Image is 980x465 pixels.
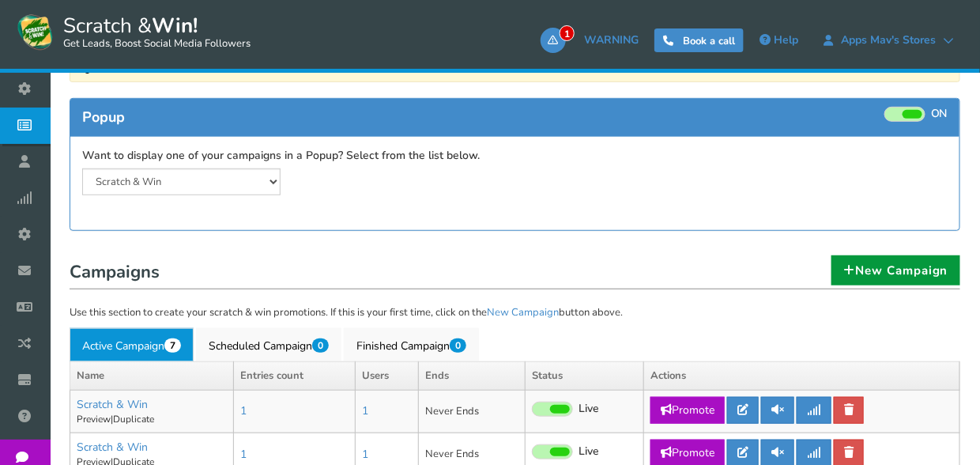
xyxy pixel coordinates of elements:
a: Help [752,28,806,53]
a: Scratch &Win! Get Leads, Boost Social Media Followers [16,12,251,51]
span: 7 [164,338,181,353]
th: Actions [644,362,960,391]
a: 1WARNING [541,28,646,53]
td: Never Ends [419,390,526,433]
span: 0 [450,338,466,353]
a: Promote [650,397,725,424]
span: Live [579,402,599,417]
span: Apps Mav's stores [833,34,944,47]
a: Active Campaign [70,328,194,361]
h1: Campaigns [70,258,960,289]
a: Duplicate [113,413,154,425]
a: Scratch & Win [77,440,148,455]
span: Popup [82,108,125,127]
span: Book a call [683,34,735,48]
strong: Win! [152,12,198,40]
small: Get Leads, Boost Social Media Followers [63,38,251,51]
span: Help [774,32,798,47]
a: 1 [240,403,247,418]
label: Want to display one of your campaigns in a Popup? Select from the list below. [82,149,480,164]
a: Book a call [654,28,744,52]
th: Entries count [234,362,355,391]
img: Scratch and Win [16,12,55,51]
a: Preview [77,413,111,425]
span: Live [579,444,599,459]
a: Scheduled Campaign [196,328,341,361]
span: Scratch & [55,12,251,51]
a: New Campaign [487,305,559,319]
a: 1 [240,447,247,462]
span: 0 [312,338,329,353]
p: Use this section to create your scratch & win promotions. If this is your first time, click on th... [70,305,960,321]
a: 1 [362,447,368,462]
p: | [77,413,227,426]
a: 1 [362,403,368,418]
span: WARNING [584,32,639,47]
th: Name [70,362,234,391]
th: Status [526,362,644,391]
a: Scratch & Win [77,397,148,412]
th: Users [355,362,419,391]
span: ON [931,107,948,122]
a: New Campaign [831,255,960,285]
span: 1 [560,25,575,41]
th: Ends [419,362,526,391]
a: Finished Campaign [344,328,479,361]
